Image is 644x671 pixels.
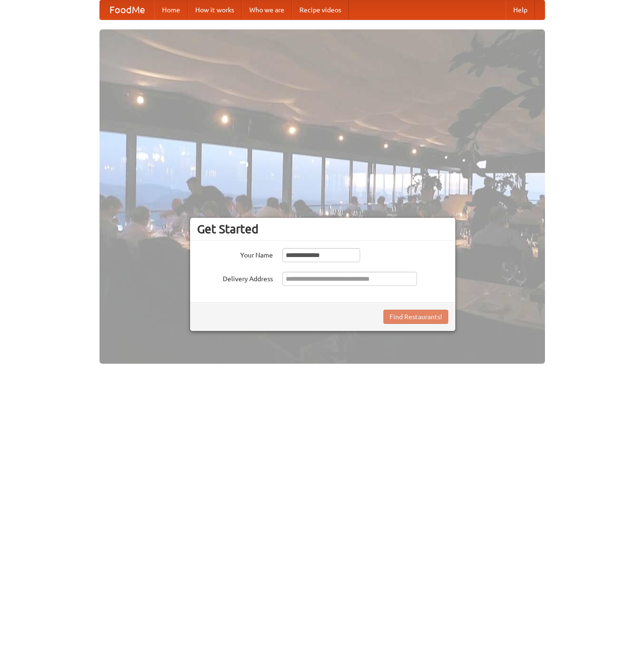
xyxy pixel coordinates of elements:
[197,222,448,236] h3: Get Started
[100,0,154,19] a: FoodMe
[197,272,273,284] label: Delivery Address
[154,0,188,19] a: Home
[506,0,535,19] a: Help
[188,0,242,19] a: How it works
[383,310,448,324] button: Find Restaurants!
[197,248,273,260] label: Your Name
[242,0,292,19] a: Who we are
[292,0,349,19] a: Recipe videos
